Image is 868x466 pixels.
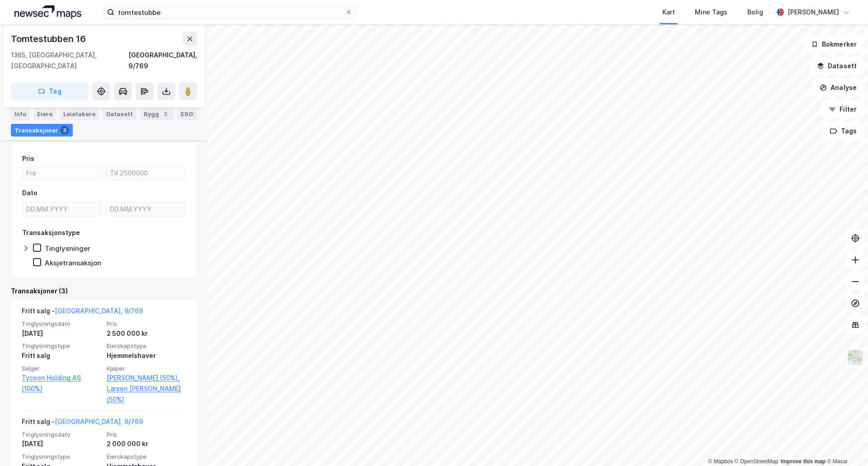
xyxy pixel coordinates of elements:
input: DD.MM.YYYY [106,202,185,216]
button: Bokmerker [803,35,864,53]
a: [GEOGRAPHIC_DATA], 9/769 [55,307,143,315]
div: Pris [22,153,34,164]
div: 2 000 000 kr [107,438,186,449]
div: Transaksjonstype [22,227,80,238]
span: Tinglysningsdato [22,320,101,328]
div: Transaksjoner (3) [11,286,197,297]
div: Dato [22,188,38,198]
img: logo.a4113a55bc3d86da70a041830d287a7e.svg [14,5,81,19]
div: Info [11,108,30,120]
a: Tycoon Holding AS (100%) [22,372,101,394]
a: Mapbox [708,458,733,465]
div: Kontrollprogram for chat [823,423,868,466]
button: Analyse [812,79,864,97]
a: Larsen [PERSON_NAME] (50%) [107,383,186,405]
div: ESG [177,108,197,120]
div: 2 500 000 kr [107,328,186,339]
input: Fra [23,166,102,180]
span: Selger [22,365,101,372]
span: Tinglysningstype [22,342,101,350]
div: 1365, [GEOGRAPHIC_DATA], [GEOGRAPHIC_DATA] [11,50,128,71]
div: [DATE] [22,328,101,339]
span: Tinglysningstype [22,453,101,461]
span: Eierskapstype [107,453,186,461]
div: 2 [161,109,170,118]
div: 3 [60,126,69,135]
div: Eiere [33,108,56,120]
div: [DATE] [22,438,101,449]
button: Datasett [809,57,864,75]
div: Fritt salg - [22,306,143,320]
button: Tags [822,122,864,140]
div: Bygg [140,108,174,120]
a: OpenStreetMap [735,458,778,465]
div: [GEOGRAPHIC_DATA], 9/769 [128,50,197,71]
div: Datasett [103,108,137,120]
img: Z [847,349,864,366]
div: Tinglysninger [45,244,90,253]
span: Pris [107,431,186,438]
a: Improve this map [781,458,826,465]
a: [PERSON_NAME] (50%), [107,372,186,383]
div: Fritt salg [22,350,101,361]
div: Mine Tags [695,7,727,18]
span: Eierskapstype [107,342,186,350]
div: Kart [662,7,675,18]
div: Transaksjoner [11,124,73,137]
span: Tinglysningsdato [22,431,101,438]
iframe: Chat Widget [823,423,868,466]
span: Kjøper [107,365,186,372]
a: [GEOGRAPHIC_DATA], 9/769 [55,418,143,425]
div: Bolig [747,7,763,18]
button: Tag [11,82,89,100]
div: [PERSON_NAME] [788,7,839,18]
div: Hjemmelshaver [107,350,186,361]
div: Fritt salg - [22,416,143,431]
div: Leietakere [60,108,99,120]
span: Pris [107,320,186,328]
input: Til 2500000 [106,166,185,180]
button: Filter [821,100,864,118]
div: Tomtestubben 16 [11,32,88,46]
div: Aksjetransaksjon [45,259,101,267]
input: DD.MM.YYYY [23,202,102,216]
input: Søk på adresse, matrikkel, gårdeiere, leietakere eller personer [114,5,345,19]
